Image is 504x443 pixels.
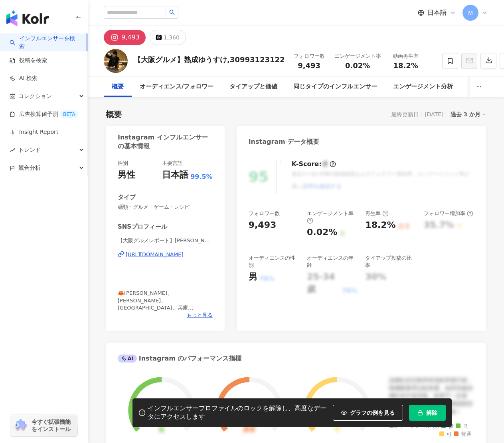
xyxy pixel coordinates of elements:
[345,62,370,70] span: 0.02%
[293,82,377,92] div: 同じタイプのインフルエンサー
[150,30,186,45] button: 1,360
[118,204,213,211] span: 麺類 · グルメ · ゲーム · レシピ
[162,169,188,181] div: 日本語
[104,49,128,73] img: KOL Avatar
[454,431,471,437] span: 普通
[391,111,443,118] div: 最終更新日：[DATE]
[292,160,336,169] div: K-Score :
[106,109,122,120] div: 概要
[104,30,146,45] button: 9,493
[451,109,486,120] div: 過去 3 か月
[307,255,357,269] div: オーディエンスの年齢
[10,128,58,136] a: Insight Report
[334,426,340,434] div: 可
[389,423,474,437] div: エンゲージレベル :
[393,82,453,92] div: エンゲージメント分析
[365,219,395,231] div: 18.2%
[249,271,257,283] div: 男
[140,82,213,92] div: オーディエンス/フォロワー
[121,32,140,43] div: 9,493
[10,35,80,50] a: searchインフルエンサーを検索
[118,169,135,181] div: 男性
[187,312,213,319] span: もっと見る
[18,87,52,105] span: コレクション
[365,255,415,269] div: タイアップ投稿の比率
[32,418,75,433] span: 今すぐ拡張機能をインストール
[118,193,136,202] div: タイプ
[18,159,41,177] span: 競合分析
[126,251,184,258] div: [URL][DOMAIN_NAME]
[229,82,277,92] div: タイアップと価値
[334,52,381,60] div: エンゲージメント率
[393,62,418,70] span: 18.2%
[439,431,452,437] span: 可
[350,410,395,416] span: グラフの例を見る
[294,52,325,60] div: フォロワー数
[249,210,280,217] div: フォロワー数
[10,110,78,118] a: 広告換算値予測BETA
[158,426,165,434] div: 良
[307,226,337,239] div: 0.02%
[134,55,285,65] div: 【大阪グルメ】熟成ゆうすけ,30993123122
[409,405,446,421] button: 解除
[249,255,299,269] div: オーディエンスの性別
[118,223,167,231] div: SNSプロフィール
[389,376,474,416] div: 該網紅的互動率和漲粉率都不錯，唯獨觀看率比較普通，為同等級的網紅的中低等級，效果不一定會好，但仍然建議可以發包開箱類型的案型，應該會比較有成效！
[426,410,437,416] span: 解除
[333,405,403,421] button: グラフの例を見る
[118,290,194,390] span: 🦀[PERSON_NAME]、[PERSON_NAME]、[GEOGRAPHIC_DATA]、兵庫 年間《300食》以上食べ歩き！ 🟢大阪の美味い店教えます🟢 ▶️紹介して喜ばれるお店 ▶️穴場...
[298,61,320,70] span: 9,493
[10,57,47,65] a: 投稿を検索
[6,10,49,26] img: logo
[118,355,137,363] div: AI
[13,419,28,432] img: chrome extension
[391,52,421,60] div: 動画再生率
[148,404,329,421] div: インフルエンサープロファイルのロックを解除し、高度なデータにアクセスします
[118,237,213,244] span: 【大阪グルメレポート】[PERSON_NAME] | tabemoguki
[10,415,77,436] a: chrome extension今すぐ拡張機能をインストール
[118,160,128,167] div: 性別
[249,137,320,146] div: Instagram データ概要
[10,147,15,153] span: rise
[169,10,175,15] span: search
[468,8,473,17] span: Ｍ
[190,172,213,181] span: 99.5%
[118,251,213,258] a: [URL][DOMAIN_NAME]
[164,32,180,43] div: 1,360
[249,219,277,231] div: 9,493
[424,210,473,217] div: フォロワー増加率
[365,210,389,217] div: 再生率
[427,8,447,17] span: 日本語
[118,354,241,363] div: Instagram のパフォーマンス指標
[112,82,124,92] div: 概要
[118,133,209,151] div: Instagram インフルエンサーの基本情報
[18,141,41,159] span: トレンド
[243,426,256,434] div: 異常
[307,210,357,224] div: エンゲージメント率
[10,74,38,82] a: AI 検索
[162,160,183,167] div: 主要言語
